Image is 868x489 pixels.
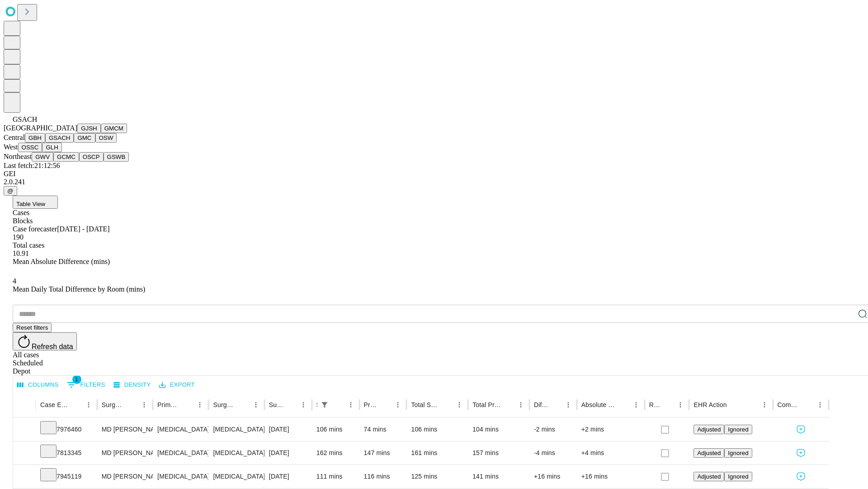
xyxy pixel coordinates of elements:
[157,418,204,441] div: [MEDICAL_DATA]
[101,124,127,133] button: GMCM
[697,426,721,433] span: Adjusted
[316,465,355,488] div: 111 mins
[250,398,262,411] button: Menu
[13,196,58,209] button: Table View
[13,241,44,249] span: Total cases
[581,401,616,408] div: Absolute Difference
[514,398,527,411] button: Menu
[316,441,355,465] div: 162 mins
[440,398,453,411] button: Sort
[316,401,317,408] div: Scheduled In Room Duration
[213,401,236,408] div: Surgery Name
[102,465,148,488] div: MD [PERSON_NAME] [PERSON_NAME]
[472,465,525,488] div: 141 mins
[562,398,575,411] button: Menu
[344,398,357,411] button: Menu
[32,152,53,162] button: GWV
[181,398,193,411] button: Sort
[82,398,95,411] button: Menu
[411,441,463,465] div: 161 mins
[318,398,331,411] button: Show filters
[40,418,93,441] div: 7976460
[74,133,95,143] button: GMC
[213,441,259,465] div: [MEDICAL_DATA] REPAIR [MEDICAL_DATA] INITIAL
[693,448,724,458] button: Adjusted
[4,162,60,169] span: Last fetch: 21:12:56
[157,378,197,392] button: Export
[724,425,752,434] button: Ignored
[728,398,741,411] button: Sort
[13,115,37,123] span: GSACH
[649,401,661,408] div: Resolved in EHR
[392,398,404,411] button: Menu
[332,398,344,411] button: Sort
[157,441,204,465] div: [MEDICAL_DATA]
[693,472,724,481] button: Adjusted
[72,375,81,384] span: 1
[316,418,355,441] div: 106 mins
[284,398,297,411] button: Sort
[581,418,640,441] div: +2 mins
[697,450,721,456] span: Adjusted
[40,441,93,465] div: 7813345
[104,152,129,162] button: GSWB
[13,258,110,265] span: Mean Absolute Difference (mins)
[364,465,402,488] div: 116 mins
[801,398,814,411] button: Sort
[95,133,117,143] button: OSW
[4,134,25,141] span: Central
[534,418,572,441] div: -2 mins
[693,425,724,434] button: Adjusted
[581,465,640,488] div: +16 mins
[411,465,463,488] div: 125 mins
[13,277,16,285] span: 4
[13,249,29,257] span: 10.91
[65,378,108,392] button: Show filters
[57,225,109,233] span: [DATE] - [DATE]
[778,401,800,408] div: Comments
[4,186,17,196] button: @
[472,401,501,408] div: Total Predicted Duration
[411,418,463,441] div: 106 mins
[13,332,77,350] button: Refresh data
[13,285,145,293] span: Mean Daily Total Difference by Room (mins)
[4,153,32,160] span: Northeast
[111,378,153,392] button: Density
[193,398,206,411] button: Menu
[269,418,307,441] div: [DATE]
[157,465,204,488] div: [MEDICAL_DATA]
[25,133,45,143] button: GBH
[16,201,45,207] span: Table View
[693,401,726,408] div: EHR Action
[4,170,864,178] div: GEI
[213,418,259,441] div: [MEDICAL_DATA]
[728,473,748,480] span: Ignored
[16,324,48,331] span: Reset filters
[472,441,525,465] div: 157 mins
[32,343,73,350] span: Refresh data
[630,398,642,411] button: Menu
[102,401,124,408] div: Surgeon Name
[213,465,259,488] div: [MEDICAL_DATA]
[728,426,748,433] span: Ignored
[13,225,57,233] span: Case forecaster
[758,398,771,411] button: Menu
[18,422,31,438] button: Expand
[364,401,378,408] div: Predicted In Room Duration
[157,401,180,408] div: Primary Service
[4,143,18,151] span: West
[138,398,151,411] button: Menu
[379,398,392,411] button: Sort
[502,398,514,411] button: Sort
[7,187,14,194] span: @
[297,398,310,411] button: Menu
[534,465,572,488] div: +16 mins
[661,398,674,411] button: Sort
[18,446,31,461] button: Expand
[724,472,752,481] button: Ignored
[617,398,630,411] button: Sort
[13,323,52,332] button: Reset filters
[472,418,525,441] div: 104 mins
[581,441,640,465] div: +4 mins
[269,441,307,465] div: [DATE]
